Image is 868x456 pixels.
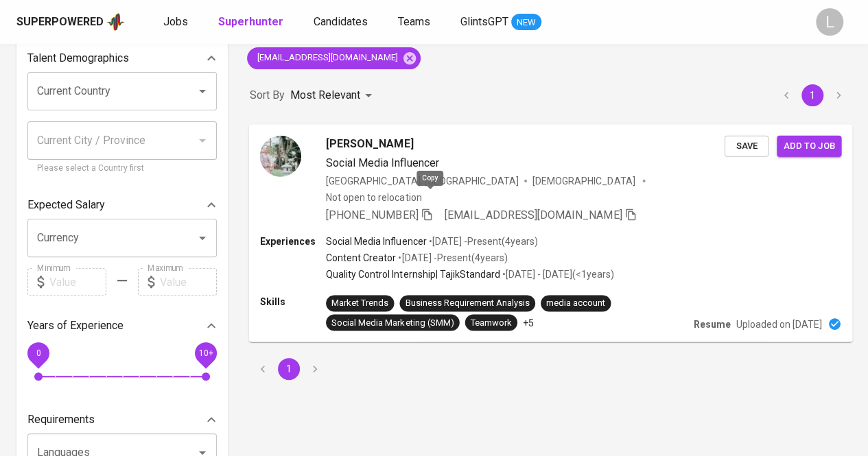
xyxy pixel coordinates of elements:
[260,295,326,309] p: Skills
[326,208,418,221] span: [PHONE_NUMBER]
[314,15,368,28] span: Candidates
[160,268,217,296] input: Value
[290,87,360,104] p: Most Relevant
[405,297,530,310] div: Business Requirement Analysis
[163,14,191,31] a: Jobs
[326,156,438,169] span: Social Media Influencer
[694,317,731,331] p: Resume
[445,208,622,221] span: [EMAIL_ADDRESS][DOMAIN_NAME]
[801,84,823,106] button: page 1
[27,45,217,72] div: Talent Demographics
[193,228,212,248] button: Open
[725,135,769,156] button: Save
[218,15,283,28] b: Superhunter
[532,173,637,187] span: [DEMOGRAPHIC_DATA]
[326,235,426,248] p: Social Media Influencer
[27,406,217,433] div: Requirements
[326,135,413,152] span: [PERSON_NAME]
[546,297,605,310] div: media account
[460,15,508,28] span: GlintsGPT
[731,138,762,154] span: Save
[314,14,371,31] a: Candidates
[260,135,301,176] img: 5ae5d9eb5093564cbe2af8f0249cb416.jpeg
[471,316,512,329] div: Teamwork
[331,297,388,310] div: Market Trends
[396,251,507,265] p: • [DATE] - Present ( 4 years )
[773,84,852,106] nav: pagination navigation
[326,190,421,204] p: Not open to relocation
[523,315,534,329] p: +5
[500,267,614,281] p: • [DATE] - [DATE] ( <1 years )
[511,16,541,29] span: NEW
[218,14,286,31] a: Superhunter
[426,235,537,248] p: • [DATE] - Present ( 4 years )
[331,316,454,329] div: Social Media Marketing (SMM)
[27,50,129,67] p: Talent Demographics
[777,135,841,156] button: Add to job
[106,12,125,32] img: app logo
[247,51,406,64] span: [EMAIL_ADDRESS][DOMAIN_NAME]
[27,197,105,213] p: Expected Salary
[326,267,500,281] p: Quality Control Internship | TajikStandard
[247,47,421,69] div: [EMAIL_ADDRESS][DOMAIN_NAME]
[816,8,843,36] div: L
[260,235,326,248] p: Experiences
[460,14,541,31] a: GlintsGPT NEW
[198,348,213,358] span: 10+
[163,15,188,28] span: Jobs
[398,14,433,31] a: Teams
[326,173,519,187] div: [GEOGRAPHIC_DATA], [GEOGRAPHIC_DATA]
[37,162,207,176] p: Please select a Country first
[27,411,95,428] p: Requirements
[278,358,300,380] button: page 1
[193,82,212,101] button: Open
[27,191,217,219] div: Expected Salary
[27,312,217,339] div: Years of Experience
[326,251,396,265] p: Content Creator
[736,317,822,331] p: Uploaded on [DATE]
[250,87,285,104] p: Sort By
[290,83,377,108] div: Most Relevant
[250,125,852,341] a: [PERSON_NAME]Social Media Influencer[GEOGRAPHIC_DATA], [GEOGRAPHIC_DATA][DEMOGRAPHIC_DATA] Not op...
[398,15,430,28] span: Teams
[16,12,125,32] a: Superpoweredapp logo
[16,14,104,30] div: Superpowered
[784,138,834,154] span: Add to job
[36,348,40,358] span: 0
[27,317,124,334] p: Years of Experience
[250,358,328,380] nav: pagination navigation
[49,268,106,296] input: Value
